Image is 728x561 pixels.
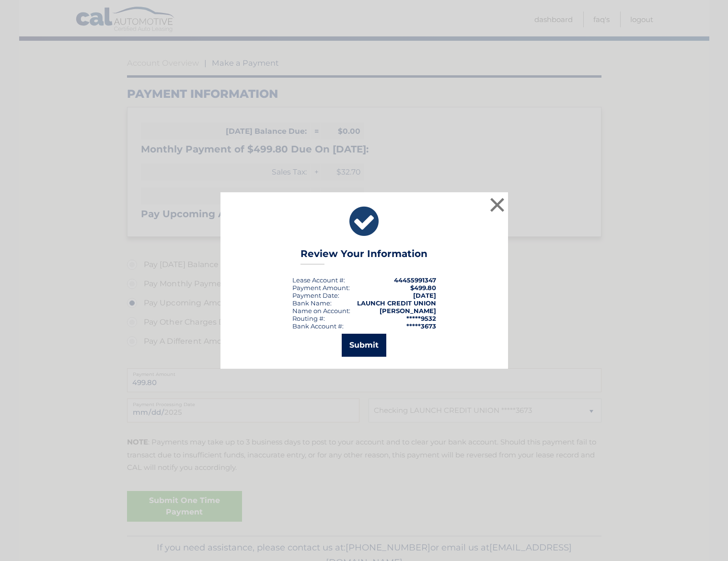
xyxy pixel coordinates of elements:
[380,307,436,315] strong: [PERSON_NAME]
[292,292,339,299] div: :
[292,315,325,322] div: Routing #:
[410,284,436,292] span: $499.80
[342,334,386,357] button: Submit
[292,292,338,299] span: Payment Date
[413,292,436,299] span: [DATE]
[292,299,332,307] div: Bank Name:
[292,276,345,284] div: Lease Account #:
[300,248,428,265] h3: Review Your Information
[292,322,344,330] div: Bank Account #:
[292,284,350,292] div: Payment Amount:
[292,307,350,315] div: Name on Account:
[488,195,507,214] button: ×
[357,299,436,307] strong: LAUNCH CREDIT UNION
[394,276,436,284] strong: 44455991347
